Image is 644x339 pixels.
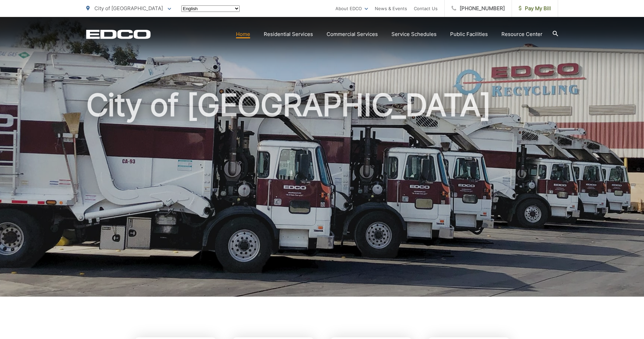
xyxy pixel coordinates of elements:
[519,4,551,13] span: Pay My Bill
[181,5,240,12] select: Select a language
[501,30,542,38] a: Resource Center
[327,30,378,38] a: Commercial Services
[94,5,163,12] span: City of [GEOGRAPHIC_DATA]
[236,30,250,38] a: Home
[86,88,558,303] h1: City of [GEOGRAPHIC_DATA]
[264,30,313,38] a: Residential Services
[335,4,368,13] a: About EDCO
[450,30,488,38] a: Public Facilities
[86,29,151,39] a: EDCD logo. Return to the homepage.
[414,4,438,13] a: Contact Us
[391,30,437,38] a: Service Schedules
[375,4,407,13] a: News & Events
